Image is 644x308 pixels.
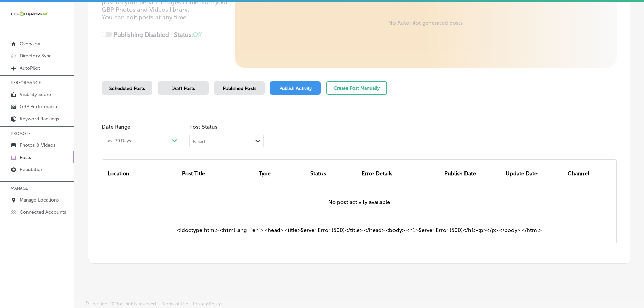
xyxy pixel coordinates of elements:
div: Location [102,160,179,188]
p: Keyword Rankings [20,116,59,122]
div: Update Date [503,160,565,188]
span: Post Status [189,124,264,130]
p: Directory Sync [20,53,52,59]
p: Visibility Score [20,92,51,97]
div: No post activity available [102,188,616,216]
p: Connected Accounts [20,209,66,215]
img: 660ab0bf-5cc7-4cb8-ba1c-48b5ae0f18e60NCTV_CLogo_TV_Black_-500x88.png [11,10,48,17]
p: Posts [20,155,31,160]
button: Create Post Manually [326,81,387,95]
p: Reputation [20,167,43,172]
p: AutoPilot [20,65,40,71]
span: Draft Posts [171,86,195,91]
p: GBP Performance [20,104,59,110]
p: Manage Locations [20,197,59,203]
div: Failed [193,138,205,144]
div: Error Details [359,160,441,188]
span: Published Posts [223,86,256,91]
div: Channel [565,160,611,188]
div: <!doctype html> <html lang="en"> <head> <title>Server Error (500)</title> </head> <body> <h1>Serv... [102,216,616,244]
p: Overview [20,41,40,47]
p: Locl, Inc. 2025 all rights reserved. [90,301,157,306]
p: Photos & Videos [20,142,55,148]
label: Date Range [102,124,130,130]
span: Scheduled Posts [109,86,145,91]
span: Publish Activity [279,86,312,91]
div: Publish Date [442,160,503,188]
div: Type [256,160,308,188]
div: Status [308,160,359,188]
span: Last 30 Days [105,138,131,144]
div: Post Title [179,160,256,188]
